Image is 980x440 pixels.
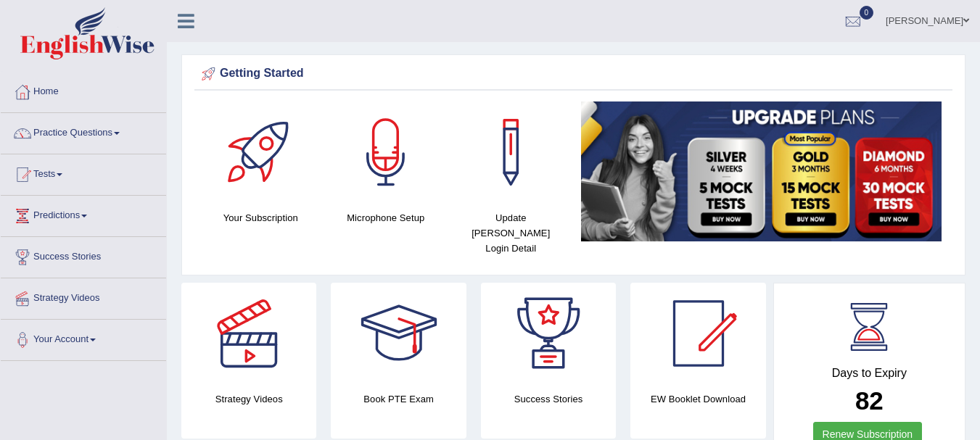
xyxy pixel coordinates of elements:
[1,278,166,315] a: Strategy Videos
[205,210,316,225] h4: Your Subscription
[456,210,567,256] h4: Update [PERSON_NAME] Login Detail
[1,72,166,108] a: Home
[630,391,765,407] h4: EW Booklet Download
[790,367,949,380] h4: Days to Expiry
[1,196,166,232] a: Predictions
[481,391,616,407] h4: Success Stories
[581,101,942,241] img: small5.jpg
[181,391,316,407] h4: Strategy Videos
[331,210,442,225] h4: Microphone Setup
[331,391,466,407] h4: Book PTE Exam
[1,237,166,273] a: Success Stories
[860,6,874,20] span: 0
[1,320,166,356] a: Your Account
[855,386,884,415] b: 82
[198,63,949,85] div: Getting Started
[1,113,166,149] a: Practice Questions
[1,154,166,191] a: Tests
